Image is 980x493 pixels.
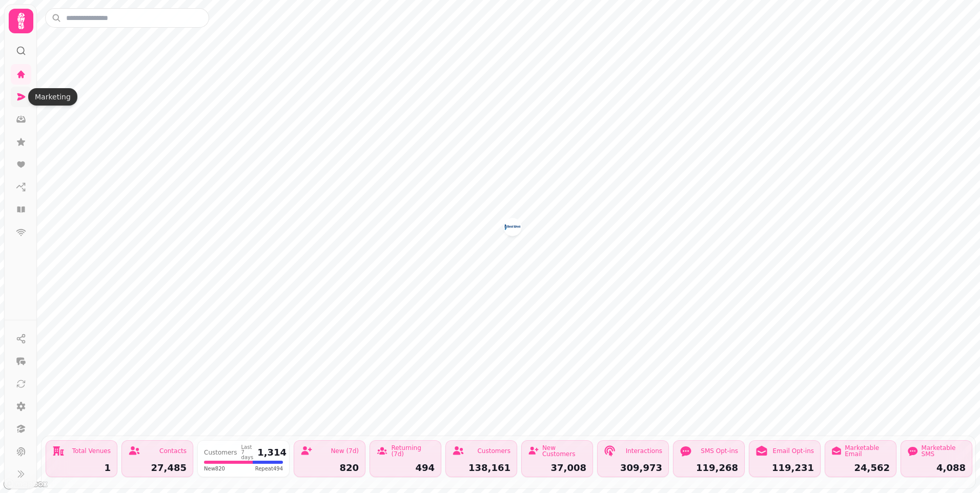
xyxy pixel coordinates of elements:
[845,445,890,457] div: Marketable Email
[452,463,511,473] div: 138,161
[241,445,254,460] div: Last 7 days
[680,463,738,473] div: 119,268
[756,463,814,473] div: 119,231
[3,478,48,490] a: Mapbox logo
[257,448,287,457] div: 1,314
[701,448,738,454] div: SMS Opt-ins
[504,219,521,235] button: Best Western Palace Hotel & Casino venue - 83942
[376,463,435,473] div: 494
[504,219,521,238] div: Map marker
[204,465,225,473] span: New 820
[204,449,237,456] div: Customers
[331,448,359,454] div: New (7d)
[831,463,890,473] div: 24,562
[477,448,511,454] div: Customers
[255,465,283,473] span: Repeat 494
[907,463,966,473] div: 4,088
[72,448,111,454] div: Total Venues
[159,448,187,454] div: Contacts
[300,463,359,473] div: 820
[528,463,586,473] div: 37,008
[128,463,187,473] div: 27,485
[773,448,814,454] div: Email Opt-ins
[52,463,111,473] div: 1
[542,445,586,457] div: New Customers
[922,445,966,457] div: Marketable SMS
[626,448,662,454] div: Interactions
[28,88,77,106] div: Marketing
[604,463,662,473] div: 309,973
[391,445,435,457] div: Returning (7d)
